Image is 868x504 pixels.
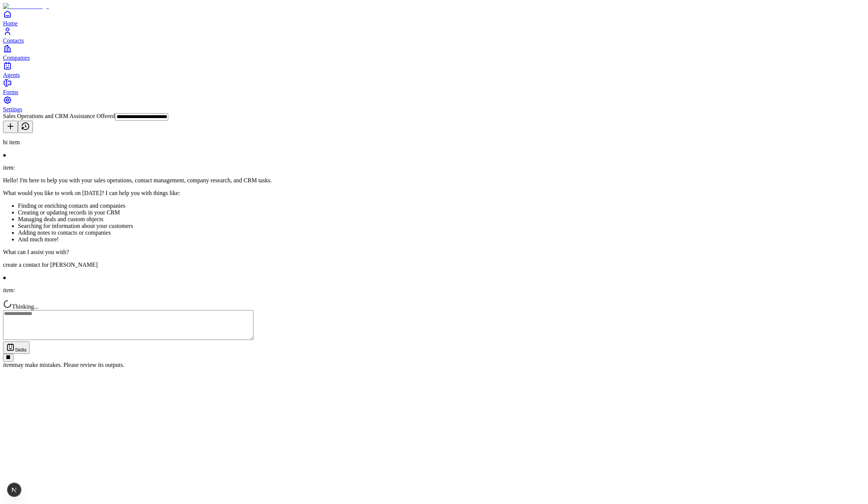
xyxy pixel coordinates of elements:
[3,177,865,184] p: Hello! I'm here to help you with your sales operations, contact management, company research, and...
[3,37,24,44] span: Contacts
[3,164,15,171] i: item:
[3,20,18,27] span: Home
[3,44,865,61] a: Companies
[18,121,33,133] button: View history
[18,202,865,209] li: Finding or enriching contacts and companies
[18,236,865,243] li: And much more!
[3,354,13,362] button: Cancel
[3,89,18,95] span: Forms
[15,347,27,353] span: Skills
[3,121,18,133] button: New conversation
[3,287,15,293] i: item:
[3,262,865,268] p: create a contact for [PERSON_NAME]
[3,341,30,354] button: Skills
[3,55,30,61] span: Companies
[18,216,865,223] li: Managing deals and custom objects
[3,106,22,112] span: Settings
[3,139,865,146] p: hi item
[3,3,49,10] img: Item Brain Logo
[18,229,865,236] li: Adding notes to contacts or companies
[3,61,865,78] a: Agents
[3,249,865,256] p: What can I assist you with?
[3,362,865,368] div: may make mistakes. Please review its outputs.
[18,223,865,229] li: Searching for information about your customers
[3,113,115,119] span: Sales Operations and CRM Assistance Offered
[3,10,865,27] a: Home
[3,190,865,197] p: What would you like to work on [DATE]? I can help you with things like:
[12,303,39,310] span: Thinking...
[3,96,865,112] a: Settings
[3,72,20,78] span: Agents
[3,78,865,95] a: Forms
[18,209,865,216] li: Creating or updating records in your CRM
[3,362,13,368] i: item
[3,27,865,44] a: Contacts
